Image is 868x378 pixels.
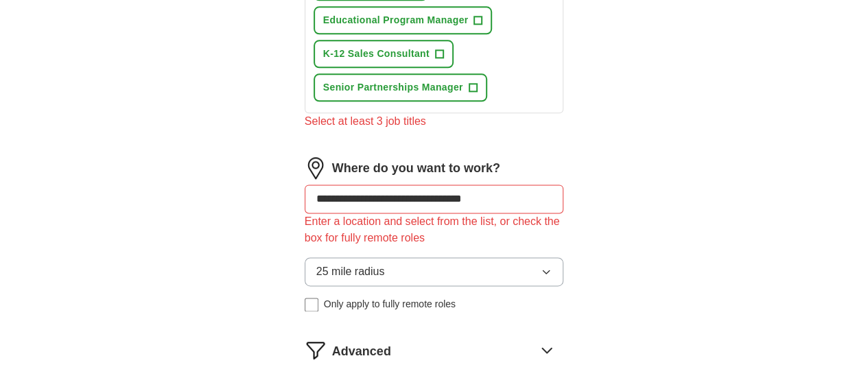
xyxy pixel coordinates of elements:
div: Select at least 3 job titles [305,113,564,130]
button: K-12 Sales Consultant [314,40,454,68]
div: Enter a location and select from the list, or check the box for fully remote roles [305,213,564,246]
img: filter [305,339,327,361]
input: Only apply to fully remote roles [305,298,318,311]
button: 25 mile radius [305,257,564,286]
span: Advanced [332,342,391,361]
img: location.png [305,157,327,179]
span: Educational Program Manager [323,13,469,27]
button: Educational Program Manager [314,6,493,34]
label: Where do you want to work? [332,159,500,178]
button: Senior Partnerships Manager [314,73,487,102]
span: Senior Partnerships Manager [323,80,463,95]
span: K-12 Sales Consultant [323,47,430,61]
span: Only apply to fully remote roles [324,297,456,311]
span: 25 mile radius [316,263,385,280]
